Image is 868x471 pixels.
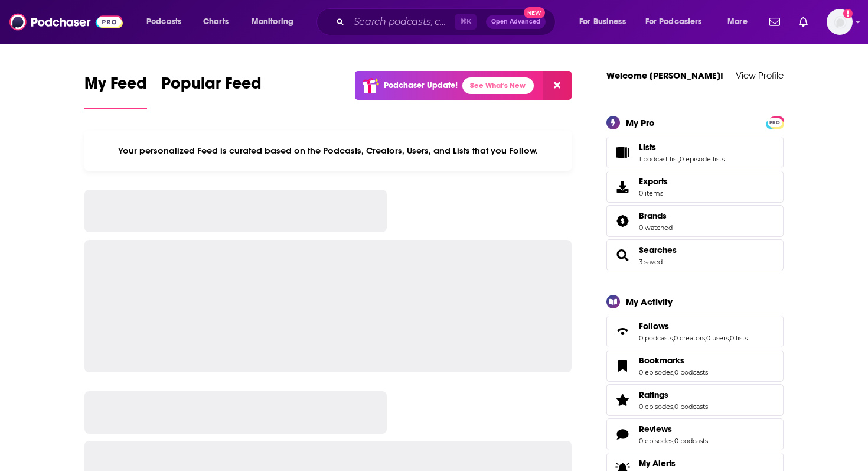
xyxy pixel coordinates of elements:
a: Follows [611,323,634,340]
div: My Activity [626,296,673,307]
span: Exports [639,176,668,187]
span: Podcasts [146,14,181,30]
span: Follows [606,316,784,347]
a: Lists [611,144,634,161]
span: , [678,155,680,163]
a: Ratings [639,389,708,400]
svg: Add a profile image [843,9,853,18]
span: More [727,14,748,30]
a: PRO [768,117,782,126]
img: Podchaser - Follow, Share and Rate Podcasts [9,11,123,33]
span: Logged in as danikarchmer [827,9,853,35]
div: Search podcasts, credits, & more... [328,8,567,35]
span: , [729,334,730,342]
button: open menu [243,12,309,31]
span: PRO [768,118,782,127]
span: Exports [611,178,634,195]
a: Brands [639,210,673,221]
span: Searches [606,239,784,271]
a: Searches [639,245,677,255]
span: Lists [606,137,784,168]
a: Follows [639,321,748,332]
a: 0 podcasts [674,402,708,411]
span: Monitoring [252,14,293,30]
button: open menu [719,12,762,31]
button: Open AdvancedNew [486,15,546,29]
div: Your personalized Feed is curated based on the Podcasts, Creators, Users, and Lists that you Follow. [84,131,572,171]
span: Follows [639,321,669,332]
a: Welcome [PERSON_NAME]! [606,70,723,81]
a: 0 episodes [639,402,673,411]
a: Charts [195,12,236,31]
span: Charts [203,14,229,30]
span: , [673,368,674,376]
span: My Feed [84,73,147,100]
span: , [673,437,674,445]
img: User Profile [827,9,853,35]
div: My Pro [626,117,655,128]
span: For Podcasters [645,14,702,30]
a: 1 podcast list [639,155,678,163]
span: Open Advanced [491,19,540,25]
a: Popular Feed [161,73,262,109]
button: open menu [638,12,719,31]
span: , [705,334,706,342]
button: open menu [138,12,197,31]
a: My Feed [84,73,147,109]
span: Bookmarks [606,350,784,382]
span: Ratings [639,389,668,400]
a: 3 saved [639,258,663,266]
a: 0 podcasts [674,437,708,445]
a: 0 episodes [639,437,673,445]
span: , [673,334,674,342]
a: 0 creators [674,334,705,342]
a: 0 users [706,334,729,342]
a: Show notifications dropdown [765,12,785,32]
input: Search podcasts, credits, & more... [349,12,455,31]
a: Reviews [639,424,708,434]
p: Podchaser Update! [384,80,458,90]
span: My Alerts [639,458,676,469]
span: For Business [579,14,626,30]
a: View Profile [736,70,784,81]
a: Ratings [611,392,634,408]
span: Lists [639,142,656,152]
span: New [524,7,545,18]
a: 0 watched [639,223,673,232]
span: , [673,402,674,411]
a: 0 episodes [639,368,673,376]
a: Lists [639,142,725,152]
a: 0 podcasts [674,368,708,376]
a: Brands [611,213,634,229]
a: Exports [606,171,784,203]
a: Searches [611,247,634,264]
span: Brands [606,205,784,237]
button: open menu [571,12,641,31]
button: Show profile menu [827,9,853,35]
span: Brands [639,210,667,221]
span: 0 items [639,189,668,197]
a: Bookmarks [639,355,708,366]
span: Reviews [606,418,784,450]
a: Bookmarks [611,358,634,374]
a: 0 podcasts [639,334,673,342]
span: Popular Feed [161,73,262,100]
a: 0 lists [730,334,748,342]
a: Reviews [611,426,634,443]
a: Show notifications dropdown [794,12,812,32]
a: 0 episode lists [680,155,725,163]
a: See What's New [462,77,534,94]
span: ⌘ K [455,14,477,30]
span: Reviews [639,424,672,434]
span: Bookmarks [639,355,684,366]
span: Ratings [606,384,784,416]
